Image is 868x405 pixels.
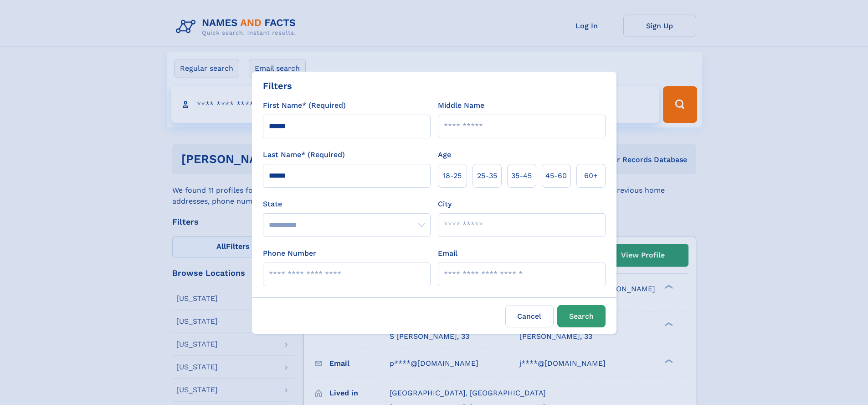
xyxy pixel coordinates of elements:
[263,199,431,210] label: State
[438,100,484,111] label: Middle Name
[263,100,346,111] label: First Name* (Required)
[443,170,462,181] span: 18‑25
[438,149,451,160] label: Age
[584,170,598,181] span: 60+
[263,248,316,259] label: Phone Number
[263,149,345,160] label: Last Name* (Required)
[438,248,457,259] label: Email
[477,170,497,181] span: 25‑35
[511,170,532,181] span: 35‑45
[505,305,554,327] label: Cancel
[263,79,292,93] div: Filters
[557,305,606,327] button: Search
[438,199,452,210] label: City
[545,170,567,181] span: 45‑60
